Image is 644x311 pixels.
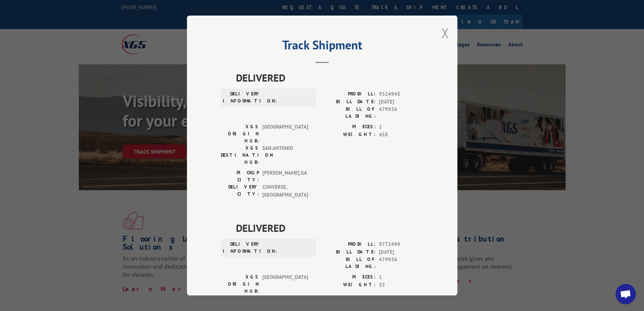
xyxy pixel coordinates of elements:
[322,106,376,120] label: BILL OF LADING:
[221,145,259,166] label: XGS DESTINATION HUB:
[379,241,424,248] span: 9772499
[379,131,424,139] span: 458
[262,145,308,166] span: SAN ANTONIO
[322,273,376,281] label: PIECES:
[236,220,424,236] span: DELIVERED
[616,284,636,304] div: Open chat
[322,248,376,256] label: BILL DATE:
[262,123,308,145] span: [GEOGRAPHIC_DATA]
[322,256,376,270] label: BILL OF LADING:
[262,169,308,183] span: [PERSON_NAME] , GA
[223,90,261,105] label: DELIVERY INFORMATION:
[322,123,376,131] label: PIECES:
[322,281,376,289] label: WEIGHT:
[221,183,259,199] label: DELIVERY CITY:
[379,281,424,289] span: 53
[379,90,424,98] span: 9324945
[379,248,424,256] span: [DATE]
[236,70,424,85] span: DELIVERED
[379,98,424,106] span: [DATE]
[322,241,376,248] label: PROBILL:
[262,273,308,295] span: [GEOGRAPHIC_DATA]
[221,169,259,183] label: PICKUP CITY:
[442,24,449,42] button: Close modal
[223,241,261,255] label: DELIVERY INFORMATION:
[379,273,424,281] span: 1
[221,273,259,295] label: XGS ORIGIN HUB:
[322,131,376,139] label: WEIGHT:
[262,183,308,199] span: CONVERSE , [GEOGRAPHIC_DATA]
[379,123,424,131] span: 1
[221,40,424,53] h2: Track Shipment
[322,90,376,98] label: PROBILL:
[221,123,259,145] label: XGS ORIGIN HUB:
[379,106,424,120] span: 479936
[379,256,424,270] span: 479936
[322,98,376,106] label: BILL DATE:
